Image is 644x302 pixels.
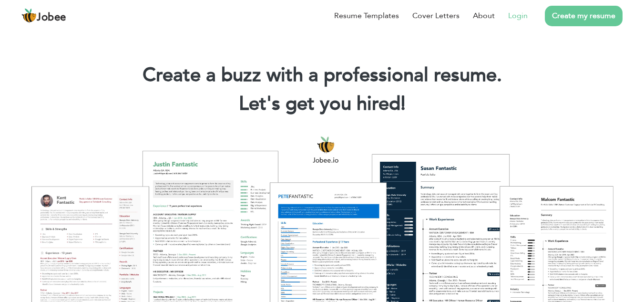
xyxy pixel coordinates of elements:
[14,92,630,116] h2: Let's
[21,8,37,23] img: jobee.io
[508,10,528,21] a: Login
[545,6,623,26] a: Create my resume
[412,10,460,21] a: Cover Letters
[21,8,66,23] a: Jobee
[37,12,66,23] span: Jobee
[401,91,405,117] span: |
[14,63,630,88] h1: Create a buzz with a professional resume.
[473,10,495,21] a: About
[286,91,406,117] span: get you hired!
[334,10,399,21] a: Resume Templates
